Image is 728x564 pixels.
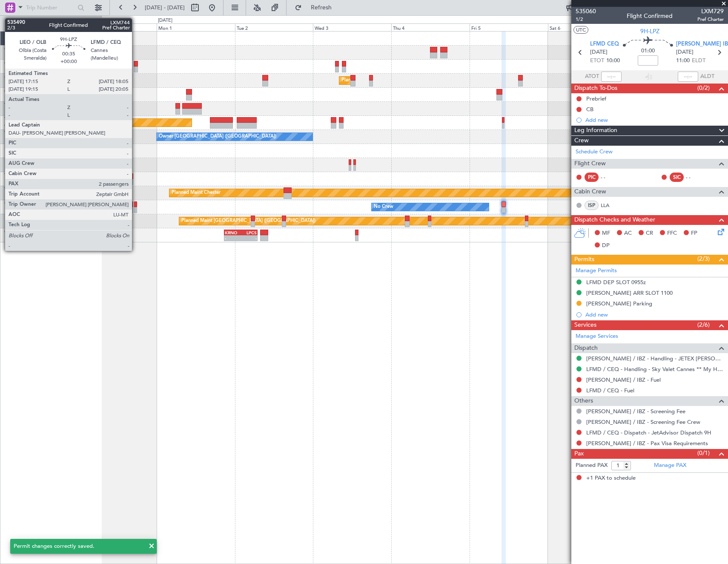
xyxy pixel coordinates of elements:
div: LPCS [241,230,257,235]
span: G-SIRS [4,61,20,66]
span: G-JAGA [4,75,24,80]
a: LTBA/ISL [4,109,23,116]
a: LFPB/LBG [4,222,26,228]
span: 10:00 [606,57,620,65]
div: ISP [585,201,599,210]
div: Owner [GEOGRAPHIC_DATA] ([GEOGRAPHIC_DATA]) [159,130,276,143]
div: LFMD DEP SLOT 0955z [586,279,646,286]
div: Add new [585,311,724,318]
div: Flight Confirmed [627,12,673,20]
a: Manage PAX [654,461,686,470]
span: T7-FFI [4,117,19,122]
span: ALDT [700,72,714,81]
a: [PERSON_NAME] / IBZ - Screening Fee Crew [586,418,700,426]
a: EGNR/CEG [4,53,30,60]
span: Services [574,320,596,330]
a: LX-AOACitation Mustang [4,159,65,164]
div: Prebrief [586,95,606,102]
span: [DATE] [676,48,694,57]
span: Pax [574,449,584,459]
span: 9H-LPZ [640,27,659,36]
span: Cabin Crew [574,187,606,197]
a: EVRA/RIX [4,180,26,186]
a: LFMN/NCE [4,194,29,200]
span: G-VNOR [4,89,25,94]
a: [PERSON_NAME] / IBZ - Screening Fee [586,408,685,415]
span: Pref Charter [697,16,724,23]
span: AC [624,229,632,238]
div: Fri 5 [470,23,548,31]
label: Planned PAX [576,461,608,470]
span: Refresh [304,5,339,11]
div: SIC [670,173,684,182]
span: T7-LZZI [4,131,22,136]
a: LFMD / CEQ - Handling - Sky Valet Cannes ** My Handling**LFMD / CEQ [586,365,724,373]
a: LFMD / CEQ - Fuel [586,387,634,394]
a: EGLF/FAB [4,67,26,74]
span: [DATE] - [DATE] [145,4,185,12]
div: Wed 3 [313,23,391,31]
input: Trip Number [26,1,75,14]
span: (0/2) [697,83,710,92]
button: Refresh [291,1,342,14]
span: T7-DYN [4,173,23,178]
div: [PERSON_NAME] ARR SLOT 1100 [586,289,673,296]
span: ATOT [585,72,599,81]
div: Add new [585,116,724,124]
span: 01:00 [641,47,655,55]
a: T7-FFIFalcon 7X [4,117,43,122]
div: - - [601,173,620,181]
span: Flight Crew [574,159,606,169]
span: Only With Activity [22,20,90,26]
a: G-JAGAPhenom 300 [4,75,54,80]
a: Manage Services [576,332,618,341]
a: EGGW/LTN [4,81,30,88]
a: F-HECDFalcon 7X [4,216,46,221]
div: Mon 1 [157,23,235,31]
div: [DATE] [158,17,172,24]
a: G-GARECessna Citation XLS+ [4,47,75,52]
a: EGGW/LTN [4,152,30,158]
span: CR [646,229,653,238]
div: - [225,236,241,241]
a: VHHH/HKG [4,124,29,130]
div: - [241,236,257,241]
div: Thu 4 [391,23,470,31]
span: Dispatch [574,343,598,353]
a: [PERSON_NAME] / IBZ - Pax Visa Requirements [586,440,708,447]
span: Dispatch To-Dos [574,83,617,93]
div: Sat 6 [548,23,626,31]
div: Sun 31 [78,23,157,31]
span: T7-BRE [4,103,22,108]
div: Planned Maint [GEOGRAPHIC_DATA] ([GEOGRAPHIC_DATA]) [181,215,315,227]
a: [PERSON_NAME] / IBZ - Handling - JETEX [PERSON_NAME] [586,355,724,362]
span: CS-JHH [4,230,23,235]
a: EGLF/FAB [4,95,26,102]
span: 1/2 [576,16,596,23]
a: LX-TROLegacy 650 [4,145,50,150]
a: T7-DYNChallenger 604 [4,173,60,178]
span: Others [574,396,593,406]
a: EGLF/FAB [4,138,26,144]
span: +1 PAX to schedule [586,474,636,483]
span: T7-EMI [4,187,21,193]
a: G-VNORChallenger 650 [4,89,62,94]
div: - - [686,173,705,181]
a: T7-LZZIPraetor 600 [4,131,50,136]
div: No Crew [374,201,393,213]
a: CS-JHHGlobal 6000 [4,230,52,235]
a: Manage Permits [576,267,617,275]
a: LLA [601,201,620,209]
span: LX-TRO [4,145,23,150]
span: (2/3) [697,254,710,263]
span: G-GARE [4,47,24,52]
div: Tue 2 [235,23,313,31]
a: 9H-LPZLegacy 500 [4,201,49,207]
span: 9H-LPZ [4,201,21,207]
div: [DATE] [103,17,118,24]
div: PIC [585,173,599,182]
span: 535060 [576,7,596,16]
div: [PERSON_NAME] Parking [586,300,652,307]
a: LFMD / CEQ - Dispatch - JetAdvisor Dispatch 9H [586,429,711,436]
div: CB [586,106,593,113]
